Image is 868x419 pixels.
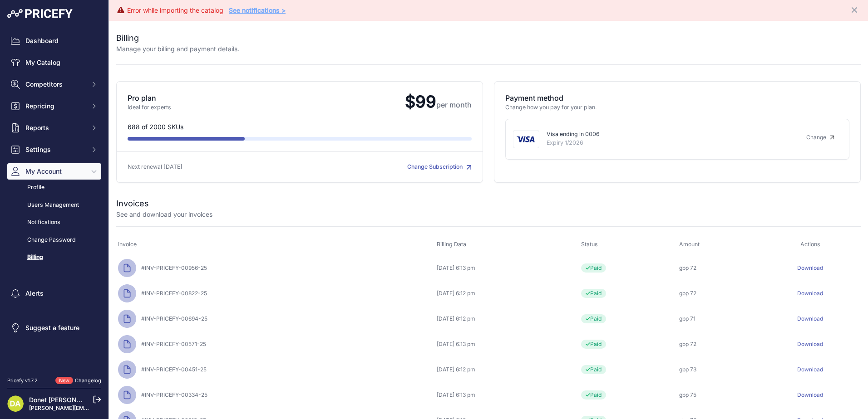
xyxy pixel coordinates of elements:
[581,289,606,298] span: Paid
[25,123,85,132] span: Reports
[679,264,758,272] div: gbp 72
[229,6,286,14] a: See notifications >
[547,130,792,139] p: Visa ending in 0006
[128,163,300,171] p: Next renewal [DATE]
[138,341,206,347] span: #INV-PRICEFY-00571-25
[581,340,606,349] span: Paid
[437,366,577,373] div: [DATE] 6:12 pm
[547,139,792,147] p: Expiry 1/2026
[437,241,466,248] span: Billing Data
[679,315,758,322] div: gbp 71
[437,264,577,272] div: [DATE] 6:13 pm
[407,163,472,170] a: Change Subscription
[800,241,820,248] span: Actions
[75,377,101,384] a: Changelog
[679,391,758,399] div: gbp 75
[116,32,239,44] h2: Billing
[679,366,758,373] div: gbp 73
[505,103,849,112] p: Change how you pay for your plan.
[55,377,73,385] span: New
[797,315,823,322] a: Download
[116,44,239,54] p: Manage your billing and payment details.
[138,290,207,297] span: #INV-PRICEFY-00822-25
[7,214,101,230] a: Notifications
[7,377,38,385] div: Pricefy v1.7.2
[7,232,101,248] a: Change Password
[7,285,101,302] a: Alerts
[679,341,758,348] div: gbp 72
[679,241,700,248] span: Amount
[850,4,861,15] button: Close
[7,33,101,366] nav: Sidebar
[437,315,577,322] div: [DATE] 6:12 pm
[138,315,207,322] span: #INV-PRICEFY-00694-25
[25,167,85,176] span: My Account
[138,264,207,271] span: #INV-PRICEFY-00956-25
[581,365,606,374] span: Paid
[797,264,823,271] a: Download
[25,102,85,111] span: Repricing
[29,396,101,404] a: Donet [PERSON_NAME]
[7,54,101,71] a: My Catalog
[127,6,223,15] div: Error while importing the catalog
[7,249,101,265] a: Billing
[29,404,169,411] a: [PERSON_NAME][EMAIL_ADDRESS][DOMAIN_NAME]
[138,366,207,373] span: #INV-PRICEFY-00451-25
[797,290,823,297] a: Download
[398,92,472,112] span: $99
[7,120,101,136] button: Reports
[7,180,101,195] a: Profile
[7,197,101,213] a: Users Management
[7,141,101,158] button: Settings
[7,9,73,18] img: Pricefy Logo
[436,100,472,109] span: per month
[7,163,101,180] button: My Account
[797,366,823,373] a: Download
[797,341,823,347] a: Download
[116,197,149,210] h2: Invoices
[437,341,577,348] div: [DATE] 6:13 pm
[128,122,472,132] p: 688 of 2000 SKUs
[7,98,101,114] button: Repricing
[138,391,207,398] span: #INV-PRICEFY-00334-25
[7,33,101,49] a: Dashboard
[7,320,101,336] a: Suggest a feature
[679,290,758,297] div: gbp 72
[437,290,577,297] div: [DATE] 6:12 pm
[799,130,842,145] a: Change
[437,391,577,399] div: [DATE] 6:13 pm
[797,391,823,398] a: Download
[128,93,398,103] p: Pro plan
[116,210,212,219] p: See and download your invoices
[505,93,849,103] p: Payment method
[7,76,101,93] button: Competitors
[128,103,398,112] p: Ideal for experts
[581,314,606,323] span: Paid
[581,263,606,273] span: Paid
[581,390,606,400] span: Paid
[25,145,85,154] span: Settings
[118,241,137,248] span: Invoice
[581,241,598,248] span: Status
[25,80,85,89] span: Competitors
